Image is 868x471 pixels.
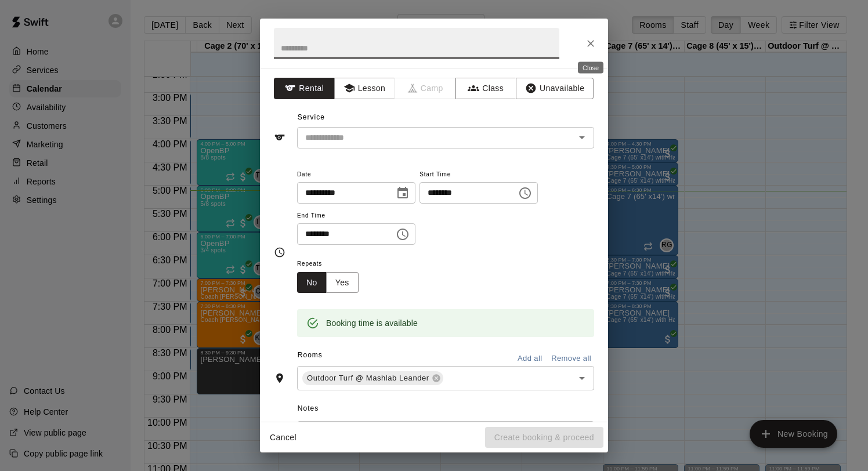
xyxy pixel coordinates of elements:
[297,167,415,183] span: Date
[274,372,285,384] svg: Rooms
[334,78,395,99] button: Lesson
[298,113,325,121] span: Service
[297,272,359,294] div: outlined button group
[265,427,302,448] button: Cancel
[274,78,335,99] button: Rental
[395,78,456,99] span: Camps can only be created in the Services page
[513,182,537,205] button: Choose time, selected time is 8:00 PM
[274,247,285,258] svg: Timing
[297,272,327,294] button: No
[297,208,415,224] span: End Time
[302,371,443,385] div: Outdoor Turf @ Mashlab Leander
[274,132,285,143] svg: Service
[516,78,594,99] button: Unavailable
[298,400,594,418] span: Notes
[574,370,590,386] button: Open
[391,223,414,246] button: Choose time, selected time is 9:30 PM
[511,350,548,368] button: Add all
[298,351,323,359] span: Rooms
[455,78,516,99] button: Class
[297,256,368,272] span: Repeats
[302,372,434,384] span: Outdoor Turf @ Mashlab Leander
[574,129,590,146] button: Open
[391,182,414,205] button: Choose date, selected date is Sep 18, 2025
[326,272,359,294] button: Yes
[578,62,603,74] div: Close
[326,313,418,334] div: Booking time is available
[548,350,594,368] button: Remove all
[580,33,601,54] button: Close
[419,167,538,183] span: Start Time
